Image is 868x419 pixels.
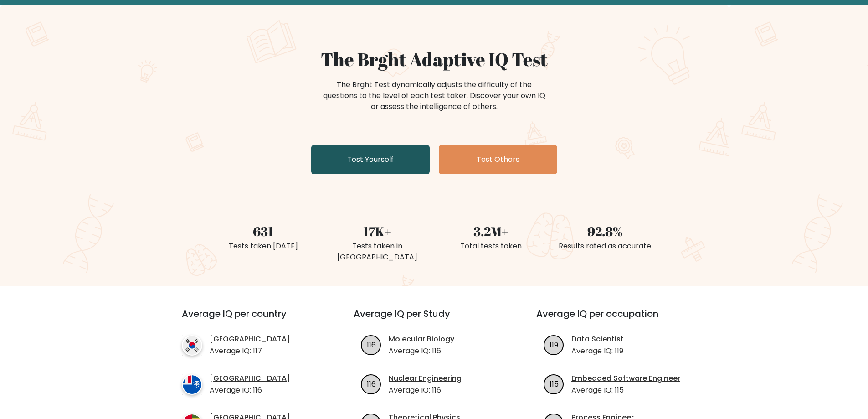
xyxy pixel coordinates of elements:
h3: Average IQ per country [182,308,321,330]
h3: Average IQ per Study [354,308,514,330]
a: Data Scientist [571,334,624,345]
p: Average IQ: 119 [571,346,624,357]
p: Average IQ: 117 [210,346,290,357]
div: Tests taken [DATE] [212,241,315,252]
h3: Average IQ per occupation [536,308,697,330]
h1: The Brght Adaptive IQ Test [212,48,657,70]
div: 3.2M+ [440,222,543,241]
img: country [182,335,202,356]
text: 116 [367,378,376,389]
img: country [182,374,202,395]
p: Average IQ: 116 [389,385,462,396]
div: Total tests taken [440,241,543,252]
a: Test Others [439,145,557,174]
text: 115 [550,378,559,389]
a: [GEOGRAPHIC_DATA] [210,373,290,384]
text: 116 [367,339,376,350]
a: [GEOGRAPHIC_DATA] [210,334,290,345]
div: 92.8% [554,222,657,241]
p: Average IQ: 115 [571,385,680,396]
text: 119 [550,339,558,350]
div: 631 [212,222,315,241]
div: Results rated as accurate [554,241,657,252]
a: Test Yourself [311,145,430,174]
p: Average IQ: 116 [210,385,290,396]
a: Nuclear Engineering [389,373,462,384]
a: Embedded Software Engineer [571,373,680,384]
p: Average IQ: 116 [389,346,454,357]
a: Molecular Biology [389,334,454,345]
div: Tests taken in [GEOGRAPHIC_DATA] [326,241,429,263]
div: The Brght Test dynamically adjusts the difficulty of the questions to the level of each test take... [320,79,548,112]
div: 17K+ [326,222,429,241]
